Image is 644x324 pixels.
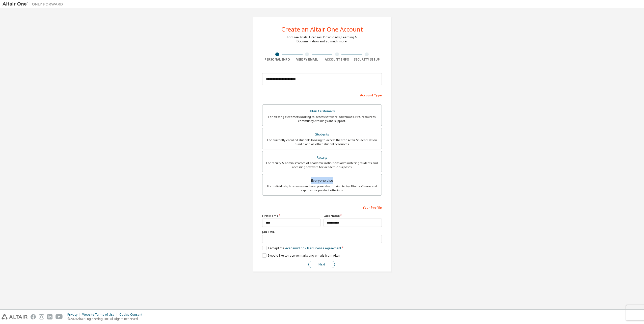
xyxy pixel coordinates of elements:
div: Your Profile [262,203,382,211]
div: Students [265,131,379,138]
img: instagram.svg [39,314,44,319]
img: facebook.svg [31,314,36,319]
div: Personal Info [262,58,292,62]
div: Account Type [262,91,382,99]
div: Account Info [322,58,352,62]
div: Website Terms of Use [82,313,119,317]
div: For faculty & administrators of academic institutions administering students and accessing softwa... [265,161,379,169]
div: For existing customers looking to access software downloads, HPC resources, community, trainings ... [265,115,379,123]
div: Privacy [67,313,82,317]
label: First Name [262,214,320,218]
div: Security Setup [352,58,382,62]
p: © 2025 Altair Engineering, Inc. All Rights Reserved. [67,317,145,321]
div: For individuals, businesses and everyone else looking to try Altair software and explore our prod... [265,184,379,192]
label: I would like to receive marketing emails from Altair [262,253,341,258]
label: Last Name [324,214,382,218]
label: Job Title [262,230,382,234]
img: Altair One [3,2,66,7]
div: For currently enrolled students looking to access the free Altair Student Edition bundle and all ... [265,138,379,146]
div: Create an Altair One Account [281,26,363,32]
div: Verify Email [292,58,322,62]
a: Academic End-User License Agreement [285,246,341,250]
div: Faculty [265,154,379,161]
button: Next [308,261,335,268]
div: Altair Customers [265,108,379,115]
div: Everyone else [265,177,379,184]
img: youtube.svg [56,314,63,319]
label: I accept the [262,246,341,250]
div: For Free Trials, Licenses, Downloads, Learning & Documentation and so much more. [287,35,357,43]
img: linkedin.svg [47,314,52,319]
div: Cookie Consent [119,313,145,317]
img: altair_logo.svg [2,314,28,319]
